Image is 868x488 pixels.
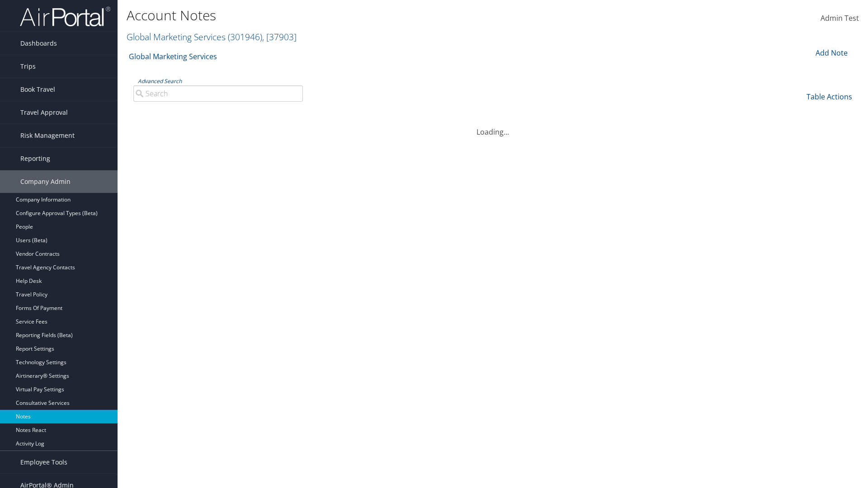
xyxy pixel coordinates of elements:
span: Dashboards [20,32,57,55]
span: Employee Tools [20,451,67,474]
a: Global Marketing Services [127,31,297,43]
span: Travel Approval [20,101,68,124]
img: airportal-logo.png [20,6,110,27]
a: Admin Test [821,5,859,33]
span: Admin Test [821,13,859,23]
span: Company Admin [20,170,71,193]
div: Add Note [809,47,852,58]
span: Risk Management [20,124,75,147]
div: Loading... [127,116,859,137]
h1: Account Notes [127,6,615,25]
span: Trips [20,55,36,78]
a: Global Marketing Services [129,47,217,66]
a: Table Actions [807,92,852,102]
span: ( 301946 ) [228,31,262,43]
a: Advanced Search [138,77,182,85]
input: Advanced Search [133,85,303,102]
span: , [ 37903 ] [262,31,297,43]
span: Book Travel [20,78,55,101]
span: Reporting [20,147,50,170]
